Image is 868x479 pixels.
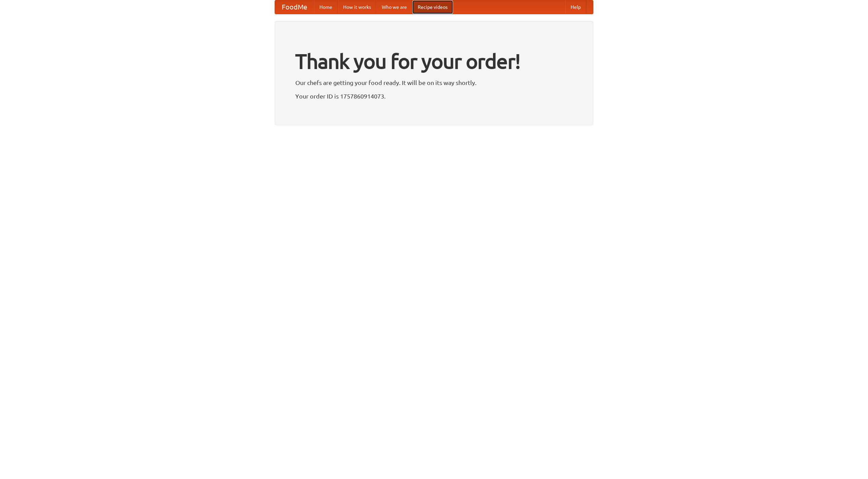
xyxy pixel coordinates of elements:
h1: Thank you for your order! [295,45,573,78]
p: Our chefs are getting your food ready. It will be on its way shortly. [295,78,573,88]
a: Recipe videos [412,0,453,14]
a: Home [314,0,338,14]
a: FoodMe [275,0,314,14]
p: Your order ID is 1757860914073. [295,91,573,101]
a: How it works [338,0,376,14]
a: Who we are [376,0,412,14]
a: Help [565,0,586,14]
